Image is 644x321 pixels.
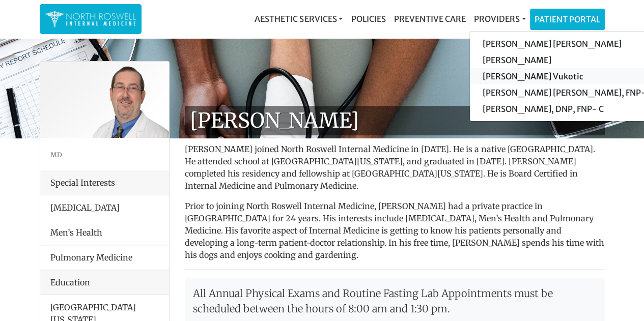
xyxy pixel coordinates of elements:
li: [MEDICAL_DATA] [40,195,169,220]
small: MD [50,151,62,159]
p: Prior to joining North Roswell Internal Medicine, [PERSON_NAME] had a private practice in [GEOGRA... [185,200,605,261]
li: Pulmonary Medicine [40,245,169,270]
a: Patient Portal [530,9,604,30]
li: Men’s Health [40,220,169,245]
a: Policies [347,9,389,29]
div: Education [40,270,169,295]
a: Preventive Care [389,9,469,29]
h1: [PERSON_NAME] [185,106,605,135]
p: [PERSON_NAME] joined North Roswell Internal Medicine in [DATE]. He is a native [GEOGRAPHIC_DATA].... [185,143,605,192]
a: Aesthetic Services [250,9,347,29]
img: Dr. George Kanes [40,62,169,138]
div: Special Interests [40,170,169,195]
a: Providers [469,9,529,29]
img: North Roswell Internal Medicine [45,9,136,29]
